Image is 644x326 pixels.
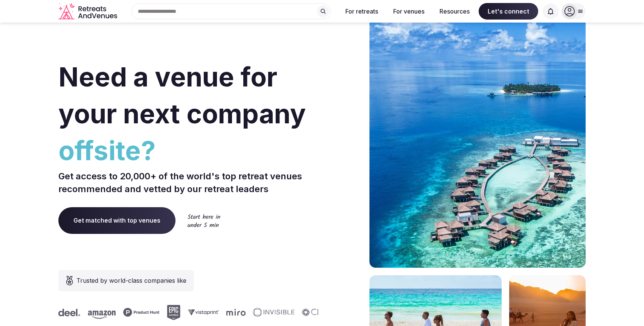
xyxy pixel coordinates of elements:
span: offsite? [58,132,319,169]
svg: Vistaprint company logo [178,309,209,315]
span: Need a venue for your next company [58,61,306,130]
img: Start here in under 5 min [188,214,220,227]
span: Trusted by world-class companies like [76,276,186,285]
button: For retreats [339,3,384,20]
svg: Deel company logo [48,309,70,316]
button: Resources [433,3,476,20]
span: Let's connect [479,3,538,20]
svg: Miro company logo [216,309,235,316]
a: Visit the homepage [58,3,119,20]
svg: Epic Games company logo [157,305,170,320]
svg: Invisible company logo [243,308,284,317]
button: For venues [387,3,430,20]
p: Get access to 20,000+ of the world's top retreat venues recommended and vetted by our retreat lea... [58,170,319,195]
a: Get matched with top venues [58,207,175,234]
svg: Retreats and Venues company logo [58,3,119,20]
